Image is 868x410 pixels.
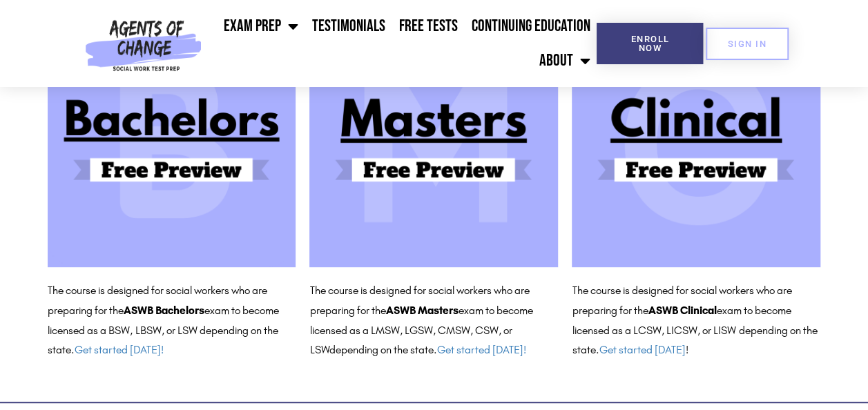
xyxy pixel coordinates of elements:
span: . ! [595,343,688,356]
p: The course is designed for social workers who are preparing for the exam to become licensed as a ... [572,281,820,360]
a: Get started [DATE] [599,343,685,356]
span: SIGN IN [728,39,766,48]
a: About [532,43,597,78]
b: ASWB Masters [385,304,458,317]
a: SIGN IN [706,28,789,60]
a: Enroll Now [597,23,703,64]
a: Exam Prep [216,9,305,43]
a: Free Tests [392,9,464,43]
a: Get started [DATE]! [436,343,525,356]
span: depending on the state. [329,343,525,356]
a: Get started [DATE]! [75,343,164,356]
span: Enroll Now [619,35,681,52]
nav: Menu [207,9,597,78]
p: The course is designed for social workers who are preparing for the exam to become licensed as a ... [309,281,558,360]
b: ASWB Clinical [648,304,716,317]
p: The course is designed for social workers who are preparing for the exam to become licensed as a ... [48,281,296,360]
a: Testimonials [305,9,392,43]
a: Continuing Education [464,9,597,43]
b: ASWB Bachelors [124,304,204,317]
